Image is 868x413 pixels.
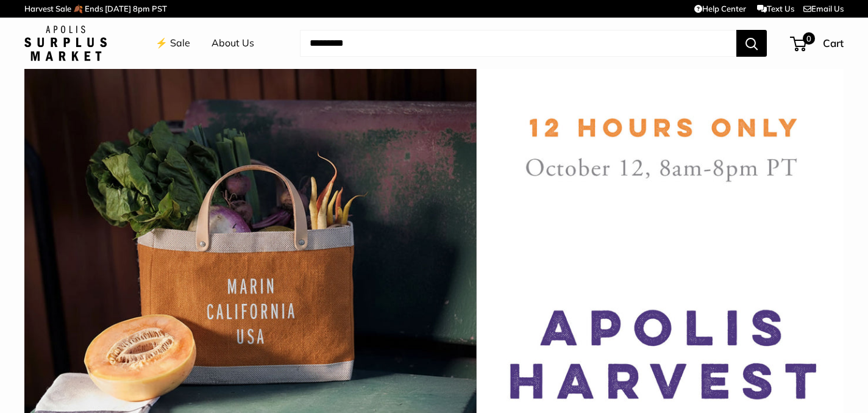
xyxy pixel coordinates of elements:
[736,30,767,57] button: Search
[300,30,736,57] input: Search...
[803,4,844,13] a: Email Us
[791,34,844,53] a: 0 Cart
[823,37,844,49] span: Cart
[757,4,794,13] a: Text Us
[24,26,107,61] img: Apolis: Surplus Market
[155,34,190,52] a: ⚡️ Sale
[803,32,815,45] span: 0
[212,34,254,52] a: About Us
[694,4,746,13] a: Help Center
